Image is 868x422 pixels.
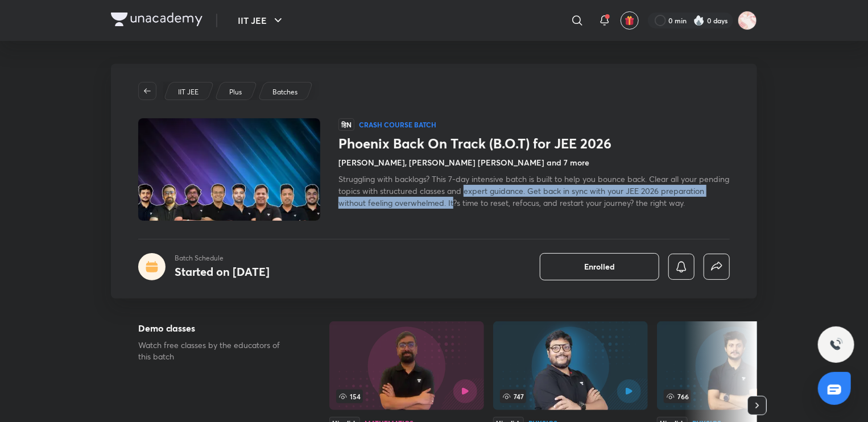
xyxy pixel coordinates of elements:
img: Company Logo [111,13,202,26]
p: Plus [229,87,242,97]
span: 747 [500,390,526,403]
a: Plus [228,87,244,97]
span: 766 [664,390,691,403]
img: Thumbnail [137,117,322,222]
h4: [PERSON_NAME], [PERSON_NAME] [PERSON_NAME] and 7 more [338,156,589,168]
h1: Phoenix Back On Track (B.O.T) for JEE 2026 [338,135,730,152]
p: Watch free classes by the educators of this batch [138,340,293,362]
p: Crash course Batch [359,120,436,129]
h4: Started on [DATE] [175,264,270,279]
span: Enrolled [584,261,615,272]
img: streak [693,15,705,26]
span: 154 [336,390,363,403]
p: Batch Schedule [175,253,270,263]
h5: Demo classes [138,321,293,335]
span: Struggling with backlogs? This 7-day intensive batch is built to help you bounce back. Clear all ... [338,173,729,208]
a: IIT JEE [176,87,201,97]
p: Batches [272,87,297,97]
a: Company Logo [111,13,202,29]
span: हिN [338,118,354,131]
p: IIT JEE [178,87,199,97]
a: Batches [271,87,300,97]
img: avatar [625,15,635,26]
button: Enrolled [540,253,659,280]
button: IIT JEE [231,9,292,32]
button: avatar [621,11,639,30]
img: Kritika Singh [738,11,757,30]
img: ttu [829,338,843,351]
